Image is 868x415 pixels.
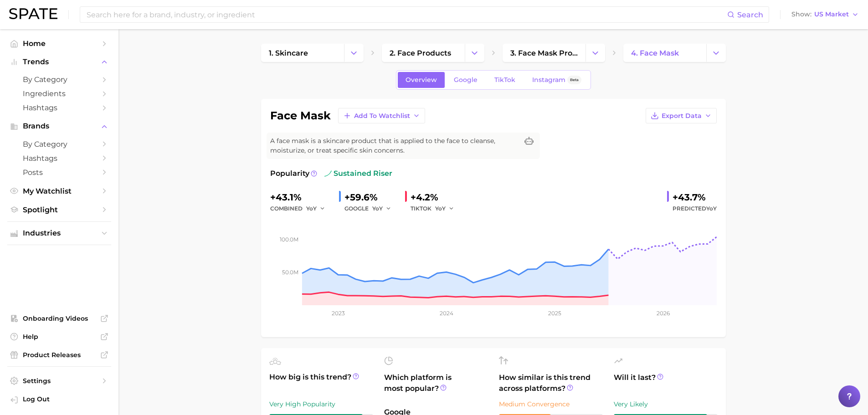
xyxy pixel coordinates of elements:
span: Posts [23,168,96,177]
a: Home [7,36,111,51]
span: Brands [23,122,96,130]
span: Help [23,333,96,341]
span: sustained riser [324,168,392,179]
a: Hashtags [7,151,111,165]
span: Spotlight [23,205,96,214]
div: combined [270,203,332,214]
span: A face mask is a skincare product that is applied to the face to cleanse, moisturize, or treat sp... [270,136,518,155]
button: YoY [372,203,392,214]
a: Overview [398,72,445,88]
span: TikTok [494,76,515,84]
a: 1. skincare [261,44,344,62]
div: +43.1% [270,190,332,205]
div: +59.6% [344,190,398,205]
span: Add to Watchlist [354,112,410,120]
button: YoY [435,203,455,214]
span: Overview [406,76,437,84]
span: Export Data [662,112,702,120]
tspan: 2023 [331,310,344,317]
a: Posts [7,165,111,179]
a: 3. face mask products [503,44,586,62]
a: 2. face products [382,44,465,62]
span: Hashtags [23,154,96,163]
span: Trends [23,58,96,66]
button: ShowUS Market [789,9,861,20]
span: How similar is this trend across platforms? [499,372,603,394]
span: Onboarding Videos [23,314,96,323]
span: YoY [435,205,446,212]
div: TIKTOK [411,203,461,214]
span: 3. face mask products [510,49,578,57]
a: Ingredients [7,87,111,101]
div: +4.2% [411,190,461,205]
div: Very Likely [614,399,718,410]
div: Very High Popularity [269,399,373,410]
span: Hashtags [23,103,96,112]
a: Spotlight [7,203,111,217]
div: GOOGLE [344,203,398,214]
input: Search here for a brand, industry, or ingredient [86,7,727,22]
a: InstagramBeta [524,72,589,88]
span: Home [23,39,96,48]
span: YoY [372,205,383,212]
span: by Category [23,75,96,84]
span: 1. skincare [269,49,308,57]
span: Log Out [23,395,104,403]
span: Industries [23,229,96,237]
span: Predicted [673,203,717,214]
span: Popularity [270,168,309,179]
span: 2. face products [390,49,451,57]
span: Product Releases [23,351,96,359]
span: YoY [706,205,717,212]
button: YoY [306,203,326,214]
a: Settings [7,374,111,388]
a: My Watchlist [7,184,111,198]
span: US Market [814,12,849,17]
span: Show [791,12,812,17]
button: Change Category [586,44,605,62]
button: Add to Watchlist [338,108,425,123]
div: +43.7% [673,190,717,205]
div: Medium Convergence [499,399,603,410]
span: My Watchlist [23,187,96,195]
a: by Category [7,137,111,151]
a: 4. face mask [623,44,706,62]
tspan: 2024 [439,310,453,317]
a: Hashtags [7,101,111,115]
h1: face mask [270,110,331,121]
span: 4. face mask [631,49,679,57]
button: Brands [7,119,111,133]
span: Instagram [532,76,565,84]
img: SPATE [9,8,57,19]
span: How big is this trend? [269,372,373,394]
span: Beta [570,76,579,84]
span: Ingredients [23,89,96,98]
button: Trends [7,55,111,69]
a: Log out. Currently logged in with e-mail ltal@gattefossecorp.com. [7,392,111,408]
span: Google [454,76,478,84]
span: by Category [23,140,96,149]
tspan: 2026 [656,310,669,317]
span: YoY [306,205,317,212]
button: Change Category [465,44,484,62]
button: Change Category [706,44,726,62]
a: Onboarding Videos [7,312,111,325]
button: Change Category [344,44,364,62]
button: Industries [7,226,111,240]
span: Settings [23,377,96,385]
a: Product Releases [7,348,111,362]
a: Google [446,72,485,88]
span: Will it last? [614,372,718,394]
span: Which platform is most popular? [384,372,488,402]
span: Search [737,10,763,19]
button: Export Data [646,108,717,123]
a: by Category [7,72,111,87]
a: TikTok [487,72,523,88]
img: sustained riser [324,170,332,177]
a: Help [7,330,111,343]
tspan: 2025 [548,310,561,317]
